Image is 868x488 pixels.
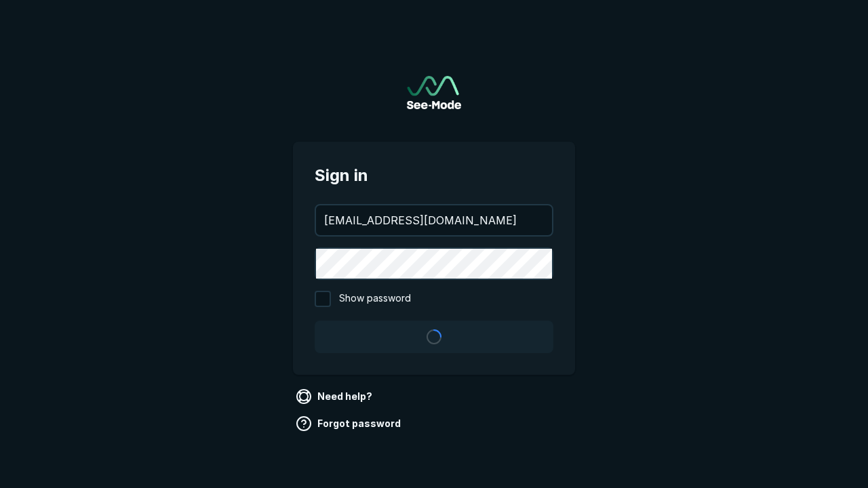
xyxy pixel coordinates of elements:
a: Need help? [293,386,378,407]
a: Forgot password [293,413,406,434]
span: Sign in [315,163,553,188]
a: Go to sign in [407,76,461,109]
img: See-Mode Logo [407,76,461,109]
span: Show password [339,291,411,307]
input: your@email.com [316,205,552,235]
